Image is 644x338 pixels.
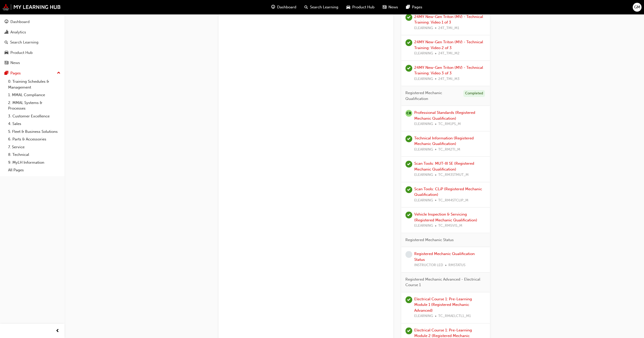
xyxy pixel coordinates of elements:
[300,2,342,12] a: search-iconSearch Learning
[10,39,38,45] div: Search Learning
[438,223,462,229] span: TC_RM5VIS_M
[6,91,63,99] a: 1. MMAL Compliance
[448,262,465,268] span: RMSTATUS
[2,58,63,68] a: News
[414,187,482,197] a: Scan Tools: CLiP (Registered Mechanic Qualification)
[414,147,433,153] span: ELEARNING
[10,60,20,66] div: News
[5,61,8,65] span: news-icon
[405,296,412,303] span: learningRecordVerb_PASS-icon
[2,69,63,78] button: Pages
[271,4,275,10] span: guage-icon
[2,38,63,47] a: Search Learning
[383,4,386,10] span: news-icon
[438,76,460,82] span: 24T_TMI_M3
[414,51,433,56] span: ELEARNING
[310,4,338,10] span: Search Learning
[438,51,460,56] span: 24T_TMI_M2
[405,237,454,243] span: Registered Mechanic Status
[267,2,300,12] a: guage-iconDashboard
[2,48,63,57] a: Product Hub
[405,14,412,21] span: learningRecordVerb_COMPLETE-icon
[5,40,8,45] span: search-icon
[402,2,426,12] a: pages-iconPages
[414,251,475,262] a: Registered Mechanic Qualification Status
[438,313,471,319] span: TC_RMAELCTL1_M1
[10,19,30,25] div: Dashboard
[379,2,402,12] a: news-iconNews
[405,161,412,167] span: learningRecordVerb_PASS-icon
[438,198,468,203] span: TC_RM4STCLIP_M
[405,327,412,334] span: learningRecordVerb_PASS-icon
[10,29,26,35] div: Analytics
[463,90,485,97] div: Completed
[6,112,63,120] a: 3. Customer Excellence
[414,223,433,229] span: ELEARNING
[57,70,60,76] span: up-icon
[10,50,33,56] div: Product Hub
[414,40,483,50] a: 24MY New-Gen Triton (MV) - Technical Training: Video 2 of 3
[414,313,433,319] span: ELEARNING
[633,3,641,12] button: GM
[414,297,472,313] a: Electrical Course 1: Pre-Learning Module 1 (Registered Mechanic Advanced)
[405,186,412,193] span: learningRecordVerb_PASS-icon
[405,277,482,288] span: Registered Mechanic Advanced - Electrical Course 1
[2,28,63,37] a: Analytics
[6,166,63,174] a: All Pages
[5,51,8,55] span: car-icon
[6,143,63,151] a: 7. Service
[56,328,59,334] span: prev-icon
[6,99,63,112] a: 2. MMAL Systems & Processes
[5,20,8,24] span: guage-icon
[5,30,8,35] span: chart-icon
[438,121,461,127] span: TC_RM1PS_M
[342,2,379,12] a: car-iconProduct Hub
[6,120,63,128] a: 4. Sales
[414,14,483,25] a: 24MY New-Gen Triton (MV) - Technical Training: Video 1 of 3
[405,135,412,142] span: learningRecordVerb_PASS-icon
[414,25,433,31] span: ELEARNING
[414,262,443,268] span: INSTRUCTOR LED
[414,136,474,146] a: Technical Information (Registered Mechanic Qualification)
[352,4,375,10] span: Product Hub
[438,172,469,178] span: TC_RM3STMUT_M
[5,71,8,76] span: pages-icon
[414,65,483,76] a: 24MY New-Gen Triton (MV) - Technical Training: Video 3 of 3
[6,128,63,136] a: 5. Fleet & Business Solutions
[414,76,433,82] span: ELEARNING
[414,198,433,203] span: ELEARNING
[414,212,477,222] a: Vehicle Inspection & Servicing (Registered Mechanic Qualification)
[412,4,422,10] span: Pages
[634,4,640,10] span: GM
[414,121,433,127] span: ELEARNING
[406,4,410,10] span: pages-icon
[438,25,459,31] span: 24T_TMI_M1
[405,65,412,72] span: learningRecordVerb_COMPLETE-icon
[10,70,21,76] div: Pages
[6,135,63,143] a: 6. Parts & Accessories
[2,17,63,27] a: Dashboard
[277,4,296,10] span: Dashboard
[304,4,308,10] span: search-icon
[346,4,350,10] span: car-icon
[405,110,412,117] span: null-icon
[405,39,412,46] span: learningRecordVerb_COMPLETE-icon
[6,78,63,91] a: 0. Training Schedules & Management
[414,161,474,172] a: Scan Tools: MUT-III SE (Registered Mechanic Qualification)
[6,151,63,159] a: 8. Technical
[405,90,459,101] span: Registered Mechanic Qualification
[405,212,412,218] span: learningRecordVerb_PASS-icon
[405,251,412,258] span: learningRecordVerb_NONE-icon
[3,4,61,10] img: mmal
[414,110,475,121] a: Professional Standards (Registered Mechanic Qualification)
[438,147,460,153] span: TC_RM2TI_M
[6,159,63,166] a: 9. MyLH Information
[414,172,433,178] span: ELEARNING
[2,16,63,69] button: DashboardAnalyticsSearch LearningProduct HubNews
[388,4,398,10] span: News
